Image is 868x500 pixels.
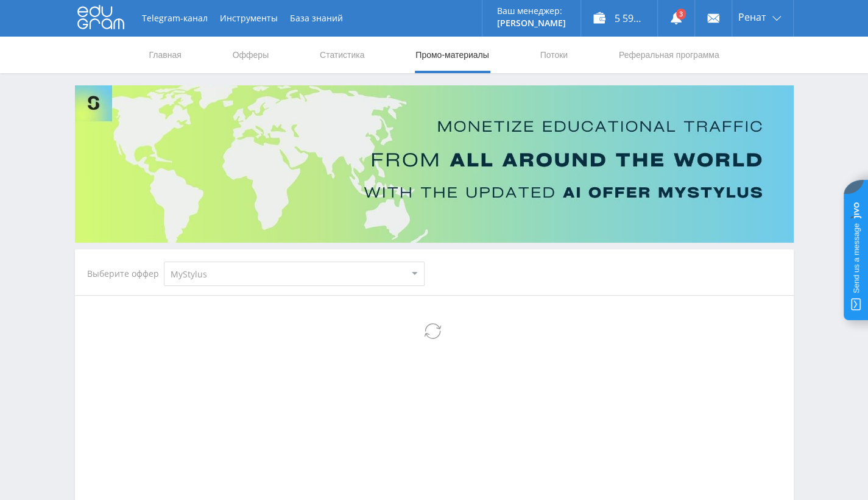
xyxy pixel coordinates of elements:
img: Banner [75,85,794,243]
a: Офферы [231,37,270,73]
p: Ваш менеджер: [497,6,566,16]
a: Потоки [538,37,569,73]
div: Выберите оффер [87,269,164,279]
a: Главная [148,37,183,73]
a: Статистика [319,37,366,73]
span: Ренат [738,12,766,22]
a: Реферальная программа [618,37,721,73]
p: [PERSON_NAME] [497,18,566,28]
a: Промо-материалы [414,37,490,73]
